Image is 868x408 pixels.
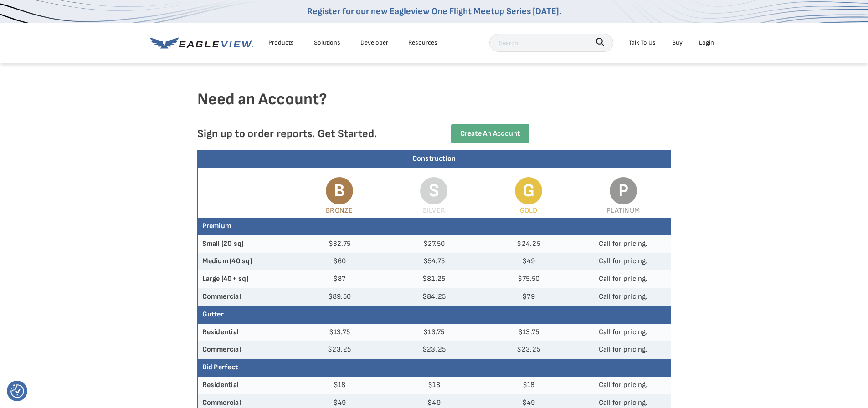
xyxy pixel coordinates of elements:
[515,177,542,204] span: G
[360,37,388,48] a: Developer
[10,384,24,398] img: Revisit consent button
[387,324,482,342] td: $13.75
[576,324,671,342] td: Call for pricing.
[292,377,387,394] td: $18
[198,270,293,288] th: Large (40+ sq)
[489,34,613,52] input: Search
[481,377,576,394] td: $18
[198,324,293,342] th: Residential
[629,37,656,48] div: Talk To Us
[520,206,538,215] span: Gold
[197,127,420,140] p: Sign up to order reports. Get Started.
[408,37,437,48] div: Resources
[326,177,353,204] span: B
[699,37,714,48] div: Login
[576,270,671,288] td: Call for pricing.
[481,324,576,342] td: $13.75
[198,341,293,359] th: Commercial
[198,235,293,253] th: Small (20 sq)
[481,235,576,253] td: $24.25
[481,288,576,306] td: $79
[610,177,637,204] span: P
[198,218,671,235] th: Premium
[10,384,24,398] button: Consent Preferences
[198,150,671,168] div: Construction
[268,37,294,48] div: Products
[198,377,293,394] th: Residential
[672,37,683,48] a: Buy
[576,235,671,253] td: Call for pricing.
[387,377,482,394] td: $18
[387,270,482,288] td: $81.25
[451,124,529,143] a: Create an Account
[292,253,387,270] td: $60
[606,206,640,215] span: Platinum
[387,235,482,253] td: $27.50
[576,377,671,394] td: Call for pricing.
[420,177,447,204] span: S
[292,288,387,306] td: $89.50
[576,288,671,306] td: Call for pricing.
[481,270,576,288] td: $75.50
[326,206,353,215] span: Bronze
[292,324,387,342] td: $13.75
[576,341,671,359] td: Call for pricing.
[292,235,387,253] td: $32.75
[423,206,445,215] span: Silver
[198,253,293,270] th: Medium (40 sq)
[292,270,387,288] td: $87
[314,37,340,48] div: Solutions
[198,359,671,377] th: Bid Perfect
[481,341,576,359] td: $23.25
[198,306,671,324] th: Gutter
[198,288,293,306] th: Commercial
[292,341,387,359] td: $23.25
[197,89,671,124] h4: Need an Account?
[307,6,561,17] a: Register for our new Eagleview One Flight Meetup Series [DATE].
[387,253,482,270] td: $54.75
[481,253,576,270] td: $49
[387,288,482,306] td: $84.25
[576,253,671,270] td: Call for pricing.
[387,341,482,359] td: $23.25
